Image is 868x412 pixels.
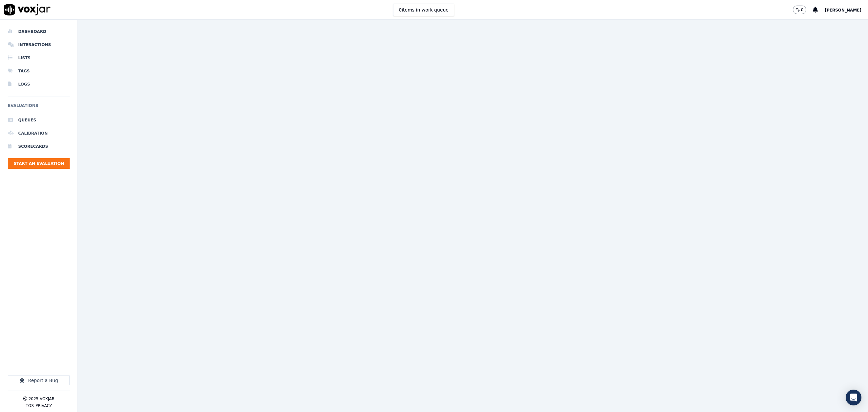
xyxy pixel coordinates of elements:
[26,403,33,408] button: TOS
[8,51,70,64] a: Lists
[29,396,55,401] p: 2025 Voxjar
[4,4,51,15] img: voxjar logo
[8,114,70,127] a: Queues
[846,390,861,405] div: Open Intercom Messenger
[8,375,70,385] button: Report a Bug
[793,6,807,14] button: 0
[35,403,52,408] button: Privacy
[393,4,454,16] button: 0items in work queue
[8,25,70,38] a: Dashboard
[8,158,70,169] button: Start an Evaluation
[8,140,70,153] a: Scorecards
[8,78,70,91] a: Logs
[793,6,813,14] button: 0
[8,38,70,51] a: Interactions
[8,64,70,78] a: Tags
[8,127,70,140] a: Calibration
[8,102,70,114] h6: Evaluations
[801,7,804,13] p: 0
[825,8,861,13] span: [PERSON_NAME]
[825,6,868,14] button: [PERSON_NAME]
